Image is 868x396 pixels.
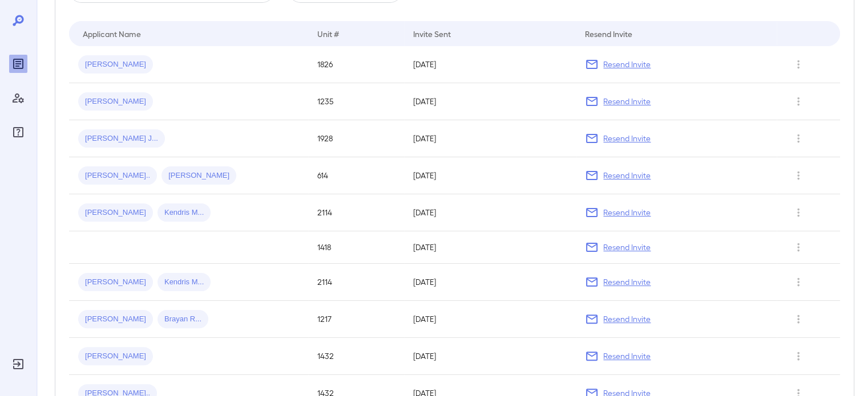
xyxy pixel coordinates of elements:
[308,120,404,157] td: 1928
[603,242,651,253] p: Resend Invite
[404,264,576,301] td: [DATE]
[308,301,404,338] td: 1217
[317,27,339,40] div: Unit #
[404,120,576,157] td: [DATE]
[308,264,404,301] td: 2114
[603,313,651,325] p: Resend Invite
[308,157,404,194] td: 614
[404,301,576,338] td: [DATE]
[9,123,27,141] div: FAQ
[603,350,651,362] p: Resend Invite
[78,351,153,362] span: [PERSON_NAME]
[9,355,27,373] div: Log Out
[789,166,808,185] button: Row Actions
[404,231,576,264] td: [DATE]
[78,207,153,218] span: [PERSON_NAME]
[404,338,576,375] td: [DATE]
[158,277,211,288] span: Kendris M...
[404,46,576,83] td: [DATE]
[308,338,404,375] td: 1432
[789,310,808,328] button: Row Actions
[78,277,153,288] span: [PERSON_NAME]
[9,89,27,107] div: Manage Users
[603,170,651,181] p: Resend Invite
[603,59,651,70] p: Resend Invite
[789,92,808,111] button: Row Actions
[789,347,808,365] button: Row Actions
[9,55,27,73] div: Reports
[404,83,576,120] td: [DATE]
[308,231,404,264] td: 1418
[78,59,153,70] span: [PERSON_NAME]
[413,27,451,40] div: Invite Sent
[308,194,404,231] td: 2114
[789,273,808,291] button: Row Actions
[162,170,236,181] span: [PERSON_NAME]
[603,276,651,288] p: Resend Invite
[78,96,153,107] span: [PERSON_NAME]
[78,314,153,325] span: [PERSON_NAME]
[308,46,404,83] td: 1826
[404,157,576,194] td: [DATE]
[603,96,651,107] p: Resend Invite
[603,133,651,144] p: Resend Invite
[158,207,211,218] span: Kendris M...
[158,314,208,325] span: Brayan R...
[308,83,404,120] td: 1235
[83,27,141,40] div: Applicant Name
[78,133,165,144] span: [PERSON_NAME] J...
[585,27,632,40] div: Resend Invite
[404,194,576,231] td: [DATE]
[789,203,808,222] button: Row Actions
[78,170,157,181] span: [PERSON_NAME]..
[789,55,808,74] button: Row Actions
[603,207,651,218] p: Resend Invite
[789,238,808,256] button: Row Actions
[789,129,808,148] button: Row Actions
